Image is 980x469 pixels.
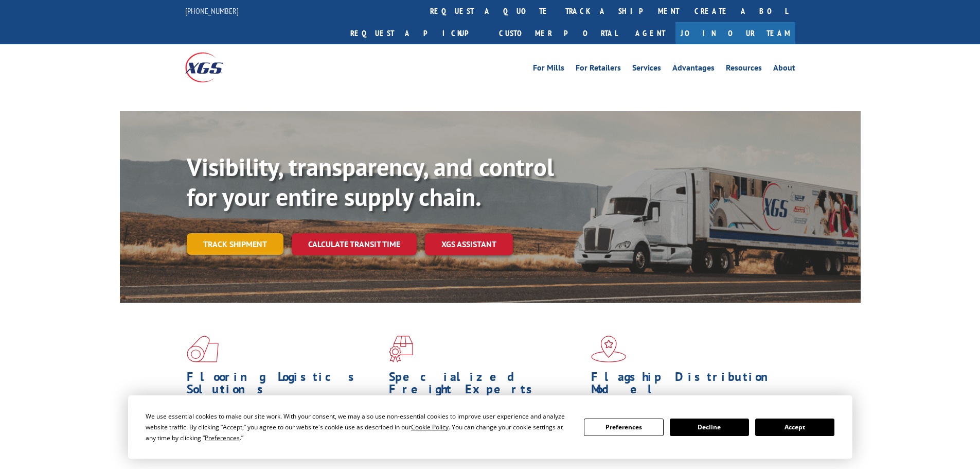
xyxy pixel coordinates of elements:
[584,419,663,436] button: Preferences
[425,233,513,255] a: XGS ASSISTANT
[672,64,715,75] a: Advantages
[632,64,661,75] a: Services
[343,22,491,44] a: Request a pickup
[591,336,627,362] img: xgs-icon-flagship-distribution-model-red
[625,22,675,44] a: Agent
[187,233,283,255] a: Track shipment
[675,22,795,44] a: Join Our Team
[292,233,417,255] a: Calculate transit time
[755,419,834,436] button: Accept
[205,433,240,442] span: Preferences
[187,151,554,213] b: Visibility, transparency, and control for your entire supply chain.
[773,64,795,75] a: About
[576,64,621,75] a: For Retailers
[591,371,786,401] h1: Flagship Distribution Model
[389,371,583,401] h1: Specialized Freight Experts
[128,395,852,459] div: Cookie Consent Prompt
[389,336,413,362] img: xgs-icon-focused-on-flooring-red
[726,64,762,75] a: Resources
[187,371,381,401] h1: Flooring Logistics Solutions
[146,411,572,443] div: We use essential cookies to make our site work. With your consent, we may also use non-essential ...
[187,336,219,362] img: xgs-icon-total-supply-chain-intelligence-red
[185,6,239,16] a: [PHONE_NUMBER]
[491,22,625,44] a: Customer Portal
[670,419,749,436] button: Decline
[533,64,564,75] a: For Mills
[411,423,449,431] span: Cookie Policy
